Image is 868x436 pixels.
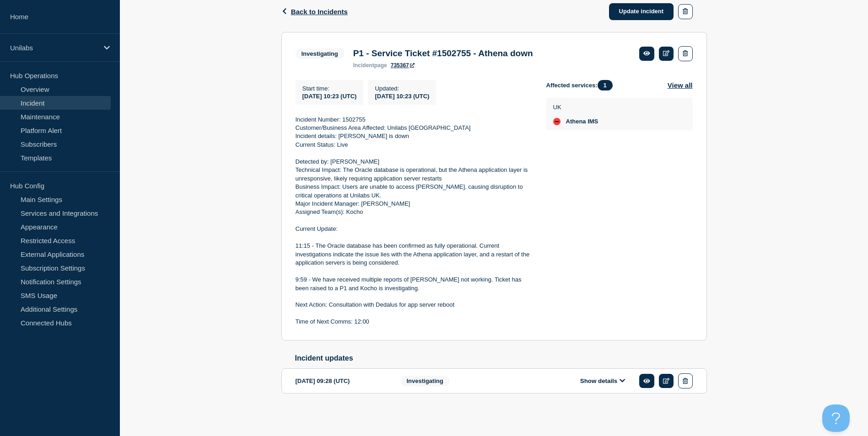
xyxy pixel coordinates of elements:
[546,80,617,90] span: Affected services:
[296,208,532,216] p: Assigned Team(s): Kocho
[553,118,561,125] div: down
[302,85,357,92] p: Start time :
[296,200,532,208] p: Major Incident Manager: [PERSON_NAME]
[296,166,532,183] p: Technical Impact: The Oracle database is operational, but the Athena application layer is unrespo...
[353,48,533,58] h3: P1 - Service Ticket #1502755 - Athena down
[10,44,98,52] p: Unilabs
[296,318,532,326] p: Time of Next Comms: 12:00
[598,80,613,90] span: 1
[296,124,532,132] p: Customer/Business Area Affected: Unilabs [GEOGRAPHIC_DATA]
[296,48,344,59] span: Investigating
[391,62,415,69] a: 735367
[296,242,532,267] p: 11:15 - The Oracle database has been confirmed as fully operational. Current investigations indic...
[296,183,532,200] p: Business Impact: Users are unable to access [PERSON_NAME], causing disruption to critical operati...
[296,225,532,233] p: Current Update:
[353,62,374,69] span: incident
[609,3,674,20] a: Update incident
[296,132,532,140] p: Incident details: [PERSON_NAME] is down
[291,8,348,16] span: Back to Incidents
[401,376,449,386] span: Investigating
[353,62,387,69] p: page
[296,301,532,309] p: Next Action: Consultation with Dedalus for app server reboot
[296,158,532,166] p: Detected by: [PERSON_NAME]
[281,8,348,16] button: Back to Incidents
[296,116,532,124] p: Incident Number: 1502755
[375,92,429,100] div: [DATE] 10:23 (UTC)
[295,354,707,362] h2: Incident updates
[375,85,429,92] p: Updated :
[296,141,532,149] p: Current Status: Live
[553,104,598,111] p: UK
[302,93,357,100] span: [DATE] 10:23 (UTC)
[566,118,598,125] span: Athena IMS
[296,373,387,388] div: [DATE] 09:28 (UTC)
[668,80,693,90] button: View all
[296,276,532,292] p: 9:59 - We have received multiple reports of [PERSON_NAME] not working. Ticket has been raised to ...
[822,404,850,432] iframe: Help Scout Beacon - Open
[577,377,628,385] button: Show details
